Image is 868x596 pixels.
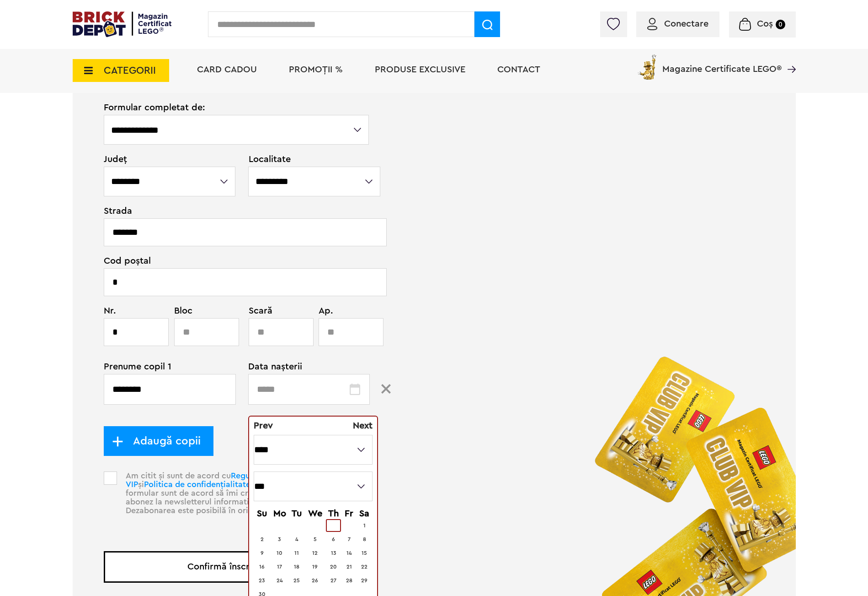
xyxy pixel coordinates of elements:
[348,536,351,542] a: 7
[332,536,335,542] a: 6
[123,436,201,446] span: Adaugă copii
[363,523,366,528] a: 1
[757,19,773,28] span: Coș
[292,509,302,518] span: Tuesday
[359,509,369,518] span: Saturday
[361,578,367,583] a: 29
[328,509,339,518] span: Thursday
[293,578,300,583] a: 25
[261,550,264,556] a: 9
[346,550,352,556] a: 14
[664,19,708,28] span: Conectare
[308,509,322,518] span: Wednesday
[346,564,352,569] a: 21
[277,578,283,583] a: 24
[294,564,299,569] a: 18
[104,103,370,112] span: Formular completat de:
[381,384,391,394] img: Group%201224.svg
[497,65,540,74] a: Contact
[104,362,226,371] span: Prenume copil 1
[259,578,265,583] a: 23
[144,480,250,488] a: Politica de confidențialitate
[259,564,265,569] a: 16
[312,550,318,556] a: 12
[782,53,796,62] a: Magazine Certificate LEGO®
[330,578,336,583] a: 27
[294,550,299,556] a: 11
[346,578,352,583] a: 28
[362,550,367,556] a: 15
[647,19,708,28] a: Conectare
[278,536,281,542] a: 3
[104,256,370,265] span: Cod poștal
[174,306,234,315] span: Bloc
[361,564,367,569] a: 22
[249,306,297,315] span: Scară
[295,536,298,542] a: 4
[254,421,273,430] a: Prev
[104,306,164,315] span: Nr.
[112,436,123,447] img: add_child
[248,362,370,371] span: Data nașterii
[249,155,370,164] span: Localitate
[353,421,373,430] span: Next
[314,536,317,542] a: 5
[363,536,366,542] a: 8
[104,155,237,164] span: Județ
[345,509,353,518] span: Friday
[126,471,332,488] a: Regulamentul Programului VIP
[277,564,282,569] a: 17
[319,306,357,315] span: Ap.
[120,471,370,531] p: Am citit și sunt de acord cu și . Prin completarea acestui formular sunt de acord să îmi creez un...
[375,65,465,74] a: Produse exclusive
[197,65,257,74] a: Card Cadou
[261,536,264,542] a: 2
[776,20,785,29] small: 0
[104,551,370,583] button: Confirmă înscrierea VIP
[662,53,782,74] span: Magazine Certificate LEGO®
[273,509,286,518] span: Monday
[289,65,343,74] a: PROMOȚII %
[331,550,336,556] a: 13
[330,564,337,569] a: 20
[312,564,318,569] a: 19
[104,65,156,76] span: CATEGORII
[312,578,318,583] a: 26
[277,550,282,556] a: 10
[257,509,267,518] span: Sunday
